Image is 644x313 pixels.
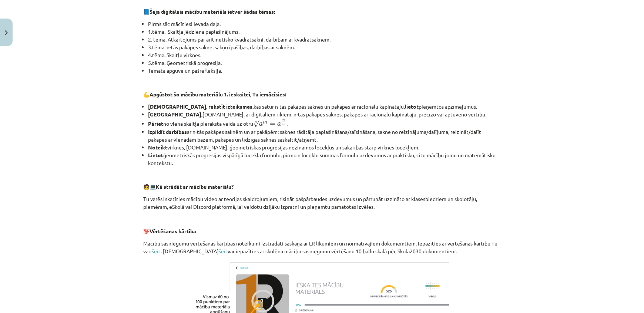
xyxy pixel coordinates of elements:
[148,103,254,110] b: [DEMOGRAPHIC_DATA], rakstīt izteiksmes,
[148,120,163,127] b: Pāriet
[219,248,228,254] a: šeit
[148,67,501,75] li: Temata apguve un pašrefleksija.
[269,123,275,126] span: =
[253,120,259,128] span: √
[148,111,202,118] b: [GEOGRAPHIC_DATA],
[148,118,501,128] li: no viena skaitļa pieraksta veida uz otru .
[148,111,501,118] li: [DOMAIN_NAME]. ar digitāliem rīkiem, n-tās pakāpes saknes, pakāpes ar racionālu kāpinātāju, precī...
[282,123,285,125] span: n
[405,103,419,110] b: lietot
[148,36,501,43] li: 2. tēma. Atkārtojums par aritmētisko kvadrātsakni, darbībām ar kvadrātsaknēm.
[143,8,501,16] p: 📘
[148,128,501,144] li: ar n-tās pakāpes saknēm un ar pakāpēm: saknes rādītāja paplašināšana/saīsināšana, sakne no reizin...
[259,122,263,126] span: a
[148,43,501,51] li: 3.tēma. n-tās pakāpes sakne, sakņu īpašības, darbības ar saknēm.
[143,90,501,98] p: 💪
[148,51,501,59] li: 4.tēma. Skaitļu virknes.
[148,152,163,158] b: Lietot
[143,240,501,255] p: Mācību sasniegumu vērtēšanas kārtības noteikumi izstrādāti saskaņā ar LR likumiem un normatīvajie...
[143,227,501,235] p: 💯
[150,8,275,15] strong: Šaja digitālais mācību materiāls ietver šādas tēmas:
[156,183,234,190] b: Kā strādāt ar mācību materiālu?
[148,28,501,36] li: 1.tēma. Skaitļa jēdziena paplašinājums.
[148,59,501,67] li: 5.tēma. Ģeometriskā progresija.
[263,121,267,124] span: m
[152,248,161,254] a: šeit
[148,151,501,167] li: ģeometriskās progresijas vispārīgā locekļa formulu, pirmo n locekļu summas formulu uzdevumos ar p...
[282,119,285,121] span: m
[150,228,196,234] b: Vērtēšanas kārtība
[150,91,286,98] b: Apgūstot šo mācību materiālu 1. ieskaitei, Tu iemācīsies:
[5,30,8,35] img: icon-close-lesson-0947bae3869378f0d4975bcd49f059093ad1ed9edebbc8119c70593378902aed.svg
[148,144,501,151] li: virknes, [DOMAIN_NAME]. ģeometriskās progresijas nezināmos locekļus un sakarības starp virknes lo...
[143,183,501,191] p: 🧑 💻
[148,144,167,151] b: Noteikt
[148,128,187,135] b: Izpildīt darbības
[148,103,501,111] li: kas satur n-tās pakāpes saknes un pakāpes ar racionālu kāpinātāju, pieņemtos apzīmējumus.
[143,195,501,211] p: Tu varēsi skatīties mācību video ar teorijas skaidrojumiem, risināt pašpārbaudes uzdevumus un pār...
[148,20,501,28] li: Pirms sāc mācīties! Ievada daļa.
[277,122,281,126] span: a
